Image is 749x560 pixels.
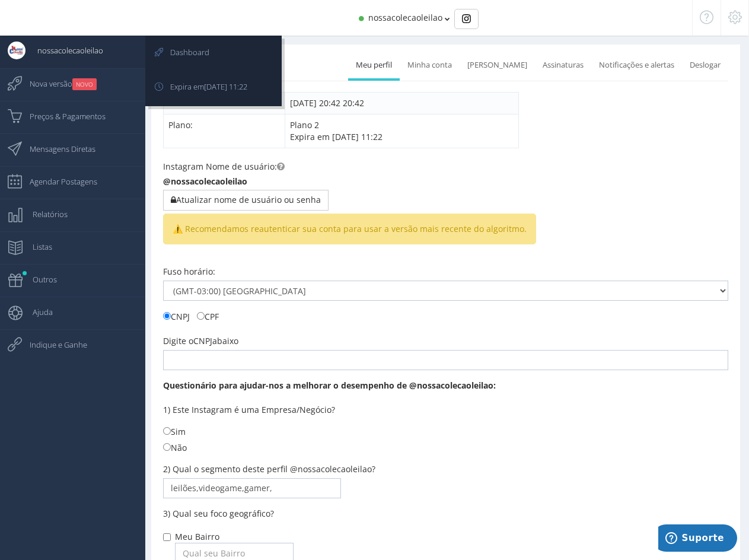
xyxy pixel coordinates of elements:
a: Expira em[DATE] 11:22 [147,72,280,104]
iframe: Abre um widget para que você possa encontrar mais informações [658,524,737,554]
label: 2) Qual o segmento deste perfil @nossacolecaoleilao? [163,463,375,475]
span: Expira em [158,72,247,101]
span: Dashboard [158,37,209,67]
input: Não [163,443,171,451]
span: nossacolecaoleilao [26,36,103,65]
span: Outros [21,265,57,294]
label: Digite o abaixo [163,335,238,347]
label: Instagram Nome de usuário: [163,161,285,173]
small: NOVO [72,78,97,90]
a: Minha conta [400,52,460,78]
span: Agendar Postagens [18,167,97,196]
label: Sim [163,425,186,438]
b: Questionário para ajudar-nos a melhorar o desempenho de @nossacolecaoleilao: [163,380,496,391]
span: Mensagens Diretas [18,134,95,164]
span: CNPJ [193,335,212,346]
span: Preços & Pagamentos [18,101,106,131]
img: User Image [8,42,26,59]
label: Meu Bairro [175,531,219,543]
img: Instagram_simple_icon.svg [462,14,471,23]
label: CPF [197,310,219,323]
span: ⚠️ Recomendamos reautenticar sua conta para usar a versão mais recente do algoritmo. [163,214,536,244]
a: Dashboard [147,37,280,70]
td: Plano: [164,114,285,148]
span: Plano 2 [290,119,383,142]
span: Indique e Ganhe [18,330,87,359]
label: Fuso horário: [163,266,215,278]
button: Atualizar nome de usuário ou senha [163,190,329,210]
td: [DATE] 20:42 20:42 [285,92,518,114]
span: Nova versão [18,69,97,98]
span: Relatórios [21,199,68,229]
a: Assinaturas [535,52,591,78]
span: nossacolecaoleilao [368,12,442,23]
a: [PERSON_NAME] [460,52,535,78]
input: CPF [197,312,205,320]
b: @nossacolecaoleilao [163,176,247,187]
label: 1) Este Instagram é uma Empresa/Negócio? [163,404,335,416]
span: Ajuda [21,297,53,327]
label: Não [163,441,187,454]
input: Sim [163,427,171,435]
span: [DATE] 11:22 [204,81,247,92]
a: Notificações e alertas [591,52,682,78]
input: Make-Up/Coach/Suplementos [163,478,341,498]
label: CNPJ [163,310,190,323]
span: Expira em [DATE] 11:22 [290,131,383,142]
label: 3) Qual seu foco geográfico? [163,508,274,520]
a: Deslogar [682,52,728,78]
input: Meu Bairro [163,533,171,541]
span: Listas [21,232,52,262]
a: Meu perfil [348,52,400,78]
input: CNPJ [163,312,171,320]
div: Basic example [454,9,479,29]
